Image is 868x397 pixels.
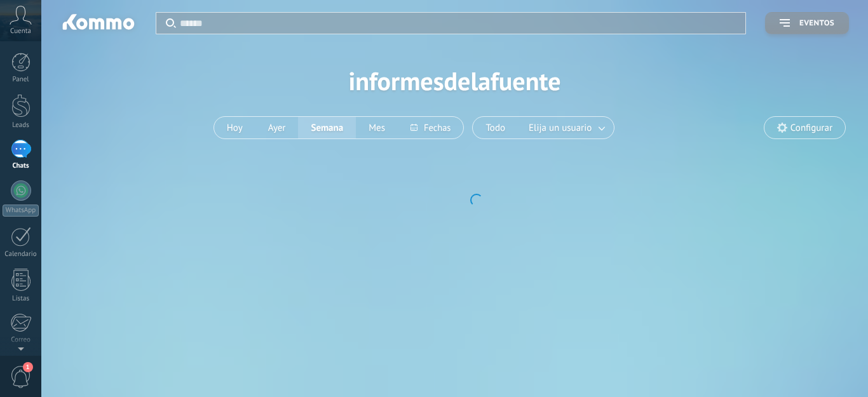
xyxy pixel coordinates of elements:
div: WhatsApp [3,205,39,217]
span: 1 [23,362,33,372]
div: Calendario [3,250,39,259]
div: Chats [3,162,39,170]
div: Correo [3,336,39,344]
div: Panel [3,76,39,84]
div: Leads [3,121,39,130]
span: Cuenta [10,27,31,36]
div: Listas [3,295,39,303]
